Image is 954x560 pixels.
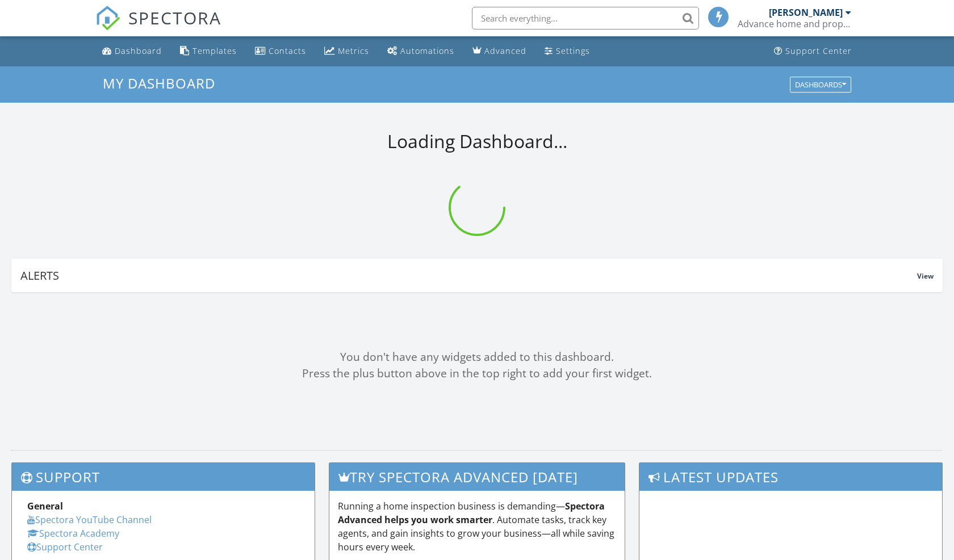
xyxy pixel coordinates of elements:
div: Press the plus button above in the top right to add your first widget. [11,365,943,382]
a: Support Center [769,41,856,62]
div: Advance home and property inspections [738,18,851,30]
span: SPECTORA [128,6,221,30]
button: Dashboards [790,77,851,92]
a: Advanced [468,41,531,62]
div: You don't have any widgets added to this dashboard. [11,349,943,365]
div: Contacts [269,45,306,56]
div: Alerts [20,268,917,283]
div: [PERSON_NAME] [769,7,843,18]
div: Dashboard [115,45,162,56]
div: Templates [193,45,237,56]
a: Spectora YouTube Channel [27,513,152,526]
p: Running a home inspection business is demanding— . Automate tasks, track key agents, and gain ins... [338,499,617,554]
h3: Latest Updates [639,463,942,491]
a: Spectora Academy [27,527,119,540]
div: Support Center [785,45,852,56]
a: Metrics [320,41,374,62]
a: SPECTORA [95,15,221,39]
a: Contacts [250,41,311,62]
a: Templates [175,41,241,62]
input: Search everything... [472,7,699,30]
div: Dashboards [795,81,846,89]
a: Settings [540,41,595,62]
div: Metrics [338,45,369,56]
img: The Best Home Inspection Software - Spectora [95,6,120,31]
span: My Dashboard [103,74,215,92]
div: Automations [400,45,454,56]
h3: Try spectora advanced [DATE] [329,463,625,491]
div: Advanced [484,45,526,56]
strong: Spectora Advanced helps you work smarter [338,500,605,526]
a: Dashboard [98,41,166,62]
strong: General [27,500,63,512]
div: Settings [556,45,590,56]
span: View [917,271,934,281]
h3: Support [12,463,315,491]
a: Automations (Basic) [383,41,459,62]
a: Support Center [27,541,103,553]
